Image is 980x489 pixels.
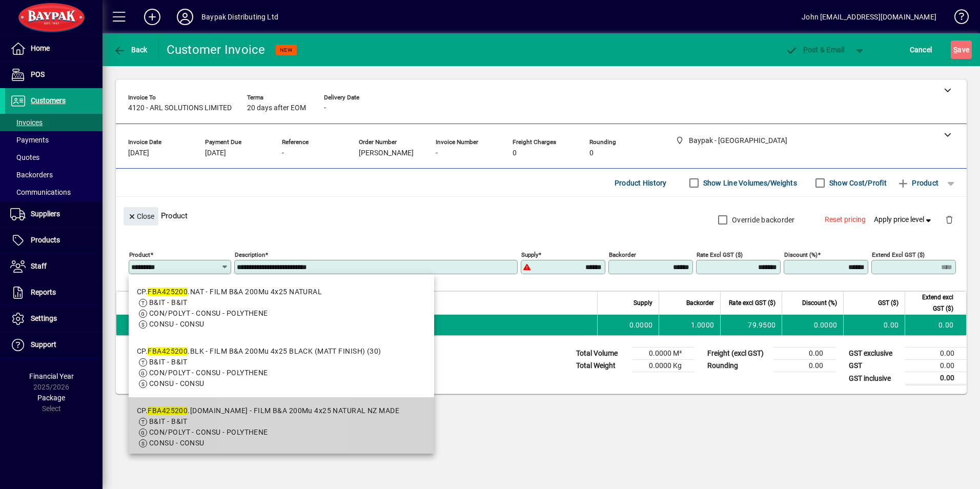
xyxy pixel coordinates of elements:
label: Show Cost/Profit [827,178,887,188]
a: Suppliers [5,201,103,227]
span: Quotes [10,153,39,161]
button: Product History [610,174,671,192]
mat-label: Rate excl GST ($) [697,251,743,258]
a: Staff [5,254,103,279]
span: [DATE] [128,149,149,157]
span: Apply price level [874,214,933,225]
span: Communications [10,188,71,196]
a: Reports [5,280,103,305]
span: Payments [10,136,49,144]
span: Reports [31,288,56,296]
div: CP. .NAT - FILM B&A 200Mu 4x25 NATURAL [137,287,322,297]
span: CONSU - CONSU [149,439,205,447]
span: CON/POLYT - CONSU - POLYTHENE [149,309,268,317]
button: Apply price level [870,211,937,229]
td: Rounding [702,360,774,372]
app-page-header-button: Close [121,211,161,220]
span: Products [31,236,60,244]
span: Close [128,208,154,225]
label: Override backorder [730,215,795,225]
span: P [803,46,808,54]
td: 0.00 [905,348,967,360]
button: Cancel [907,40,935,59]
div: CP. .BLK - FILM B&A 200Mu 4x25 BLACK (MATT FINISH) (30) [137,346,381,357]
a: Backorders [5,166,103,184]
span: - [436,149,438,157]
span: 4120 - ARL SOLUTIONS LIMITED [128,104,232,112]
span: Cancel [910,42,932,58]
div: Product [116,197,967,234]
a: Payments [5,131,103,149]
span: 1.0000 [691,320,714,330]
em: FBA425200 [148,288,188,296]
mat-option: CP.FBA425200.NAT.NZ - FILM B&A 200Mu 4x25 NATURAL NZ MADE [129,397,434,457]
button: Reset pricing [821,211,870,229]
span: [DATE] [205,149,226,157]
div: 79.9500 [727,320,775,330]
div: Baypak Distributing Ltd [201,9,278,25]
em: FBA425200 [148,406,188,415]
span: Reset pricing [825,214,866,225]
span: Settings [31,314,57,322]
a: POS [5,62,103,88]
span: CON/POLYT - CONSU - POLYTHENE [149,369,268,377]
td: Total Weight [571,360,632,372]
td: 0.00 [843,315,905,335]
span: Home [31,44,50,52]
span: POS [31,70,45,78]
span: Back [113,46,148,54]
span: Customers [31,96,66,105]
td: 0.0000 M³ [632,348,694,360]
span: 0 [513,149,517,157]
span: B&IT - B&IT [149,417,188,425]
td: 0.00 [774,360,835,372]
div: John [EMAIL_ADDRESS][DOMAIN_NAME] [802,9,936,25]
td: 0.00 [774,348,835,360]
span: ost & Email [785,46,845,54]
span: NEW [280,47,293,53]
a: Products [5,228,103,253]
td: 0.00 [905,372,967,385]
td: 0.00 [905,360,967,372]
td: GST [844,360,905,372]
em: FBA425200 [148,347,188,355]
a: Settings [5,306,103,332]
td: GST exclusive [844,348,905,360]
span: Staff [31,262,47,270]
label: Show Line Volumes/Weights [701,178,797,188]
mat-label: Extend excl GST ($) [872,251,925,258]
mat-label: Discount (%) [784,251,818,258]
span: Extend excl GST ($) [911,292,953,314]
a: Quotes [5,149,103,166]
td: 0.0000 Kg [632,360,694,372]
td: GST inclusive [844,372,905,385]
span: Financial Year [29,372,74,380]
app-page-header-button: Back [103,40,159,59]
mat-label: Product [129,251,150,258]
span: Backorder [686,297,714,309]
button: Save [951,40,972,59]
button: Back [111,40,150,59]
div: Customer Invoice [167,42,266,58]
div: CP. .[DOMAIN_NAME] - FILM B&A 200Mu 4x25 NATURAL NZ MADE [137,405,399,416]
a: Communications [5,184,103,201]
button: Post & Email [780,40,850,59]
span: CONSU - CONSU [149,320,205,328]
span: Product History [615,175,667,191]
span: 20 days after EOM [247,104,306,112]
span: 0 [589,149,594,157]
span: Invoices [10,118,43,127]
span: Suppliers [31,210,60,218]
mat-option: CP.FBA425200.BLK - FILM B&A 200Mu 4x25 BLACK (MATT FINISH) (30) [129,338,434,397]
span: CON/POLYT - CONSU - POLYTHENE [149,428,268,436]
span: - [324,104,326,112]
app-page-header-button: Delete [937,215,962,224]
button: Close [124,207,158,226]
a: Invoices [5,114,103,131]
span: Discount (%) [802,297,837,309]
span: Support [31,340,56,349]
span: Backorders [10,171,53,179]
span: [PERSON_NAME] [359,149,414,157]
a: Knowledge Base [947,2,967,35]
span: - [282,149,284,157]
